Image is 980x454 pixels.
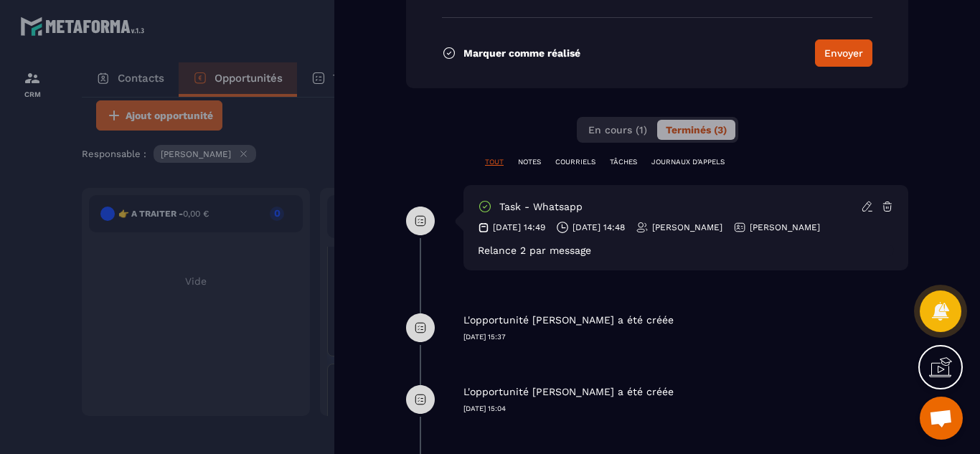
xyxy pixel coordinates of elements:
p: TOUT [485,157,504,167]
p: [DATE] 14:49 [493,222,545,233]
p: [DATE] 14:48 [573,222,625,233]
p: [DATE] 15:37 [463,332,908,342]
p: L'opportunité [PERSON_NAME] a été créée [463,313,674,327]
div: Relance 2 par message [478,245,894,256]
p: L'opportunité [PERSON_NAME] a été créée [463,385,674,399]
p: task - Whatsapp [499,200,583,214]
button: Terminés (3) [657,120,735,140]
p: TÂCHES [610,157,637,167]
p: [PERSON_NAME] [652,222,722,233]
div: Ouvrir le chat [920,397,963,440]
p: NOTES [518,157,541,167]
span: En cours (1) [588,124,647,136]
p: [PERSON_NAME] [750,222,820,233]
p: [DATE] 15:04 [463,404,908,414]
span: Terminés (3) [666,124,727,136]
p: COURRIELS [555,157,595,167]
p: JOURNAUX D'APPELS [651,157,725,167]
button: En cours (1) [580,120,656,140]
